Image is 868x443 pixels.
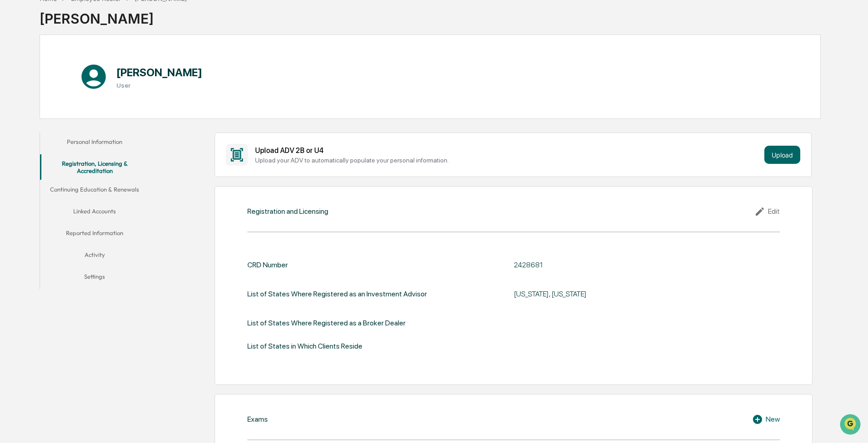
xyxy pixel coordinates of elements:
[116,82,202,89] h3: User
[40,224,149,246] button: Reported Information
[9,115,16,123] div: 🖐️
[514,290,741,298] div: [US_STATE], [US_STATE]
[40,154,149,180] button: Registration, Licensing & Accreditation
[9,133,16,140] div: 🔎
[40,202,149,224] button: Linked Accounts
[839,413,863,438] iframe: Open customer support
[40,133,149,289] div: secondary tabs example
[40,180,149,202] button: Continuing Education & Renewals
[255,146,761,155] div: Upload ADV 2B or U4
[155,72,166,83] button: Start new chat
[31,69,149,79] div: Start new chat
[247,261,288,269] div: CRD Number
[247,415,268,423] div: Exams
[18,132,57,141] span: Data Lookup
[9,69,25,86] img: 1746055101610-c473b297-6a78-478c-a979-82029cc54cd1
[9,19,166,34] p: How can we help?
[764,146,800,164] button: Upload
[40,133,149,154] button: Personal Information
[116,66,202,79] h1: [PERSON_NAME]
[40,3,187,27] div: [PERSON_NAME]
[5,111,62,127] a: 🖐️Preclearance
[247,284,427,304] div: List of States Where Registered as an Investment Advisor
[247,207,328,216] div: Registration and Licensing
[255,157,761,164] div: Upload your ADV to automatically populate your personal information.
[247,342,362,350] div: List of States in Which Clients Reside
[754,206,780,217] div: Edit
[62,111,116,127] a: 🗄️Attestations
[40,267,149,289] button: Settings
[31,79,115,86] div: We're available if you need us!
[40,246,149,267] button: Activity
[66,115,73,123] div: 🗄️
[64,153,110,161] a: Powered byPylon
[247,319,406,327] div: List of States Where Registered as a Broker Dealer
[90,154,110,161] span: Pylon
[514,261,741,269] div: 2428681
[5,128,61,144] a: 🔎Data Lookup
[18,114,59,123] span: Preclearance
[752,414,780,425] div: New
[75,114,113,123] span: Attestations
